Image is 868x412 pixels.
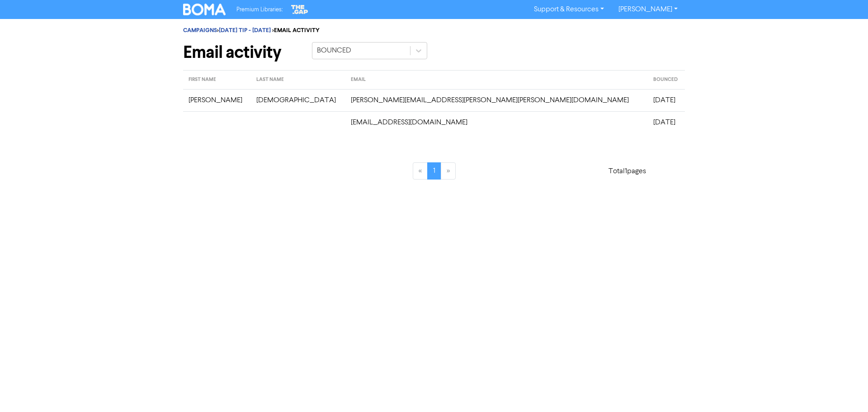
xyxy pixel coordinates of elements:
[183,89,251,111] td: [PERSON_NAME]
[648,111,685,133] td: [DATE]
[219,27,271,34] a: [DATE] TIP - [DATE]
[317,45,351,56] div: BOUNCED
[345,89,648,111] td: [PERSON_NAME][EMAIL_ADDRESS][PERSON_NAME][PERSON_NAME][DOMAIN_NAME]
[183,27,217,34] a: CAMPAIGNS
[648,89,685,111] td: [DATE]
[251,71,345,90] th: LAST NAME
[345,111,648,133] td: [EMAIL_ADDRESS][DOMAIN_NAME]
[527,2,611,17] a: Support & Resources
[290,4,310,15] img: The Gap
[345,71,648,90] th: EMAIL
[183,42,298,63] h1: Email activity
[823,369,868,412] iframe: Chat Widget
[183,4,226,15] img: BOMA Logo
[183,71,251,90] th: FIRST NAME
[609,166,646,177] p: Total 1 pages
[427,162,441,180] a: Page 1 is your current page
[183,26,685,35] div: > > EMAIL ACTIVITY
[611,2,685,17] a: [PERSON_NAME]
[251,89,345,111] td: [DEMOGRAPHIC_DATA]
[236,7,283,13] span: Premium Libraries:
[648,71,685,90] th: BOUNCED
